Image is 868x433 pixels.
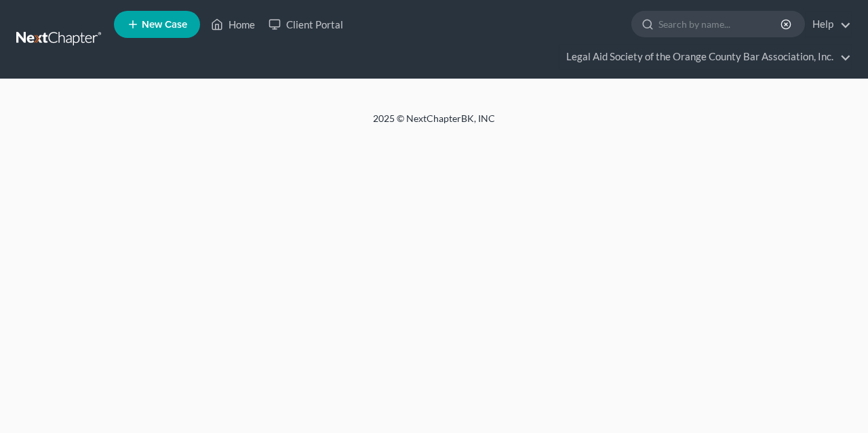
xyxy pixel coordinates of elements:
input: Search by name... [658,12,783,37]
a: Help [806,12,851,37]
span: New Case [142,20,187,30]
a: Home [204,12,262,37]
a: Legal Aid Society of the Orange County Bar Association, Inc. [559,45,851,69]
a: Client Portal [262,12,350,37]
div: 2025 © NextChapterBK, INC [47,112,821,136]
